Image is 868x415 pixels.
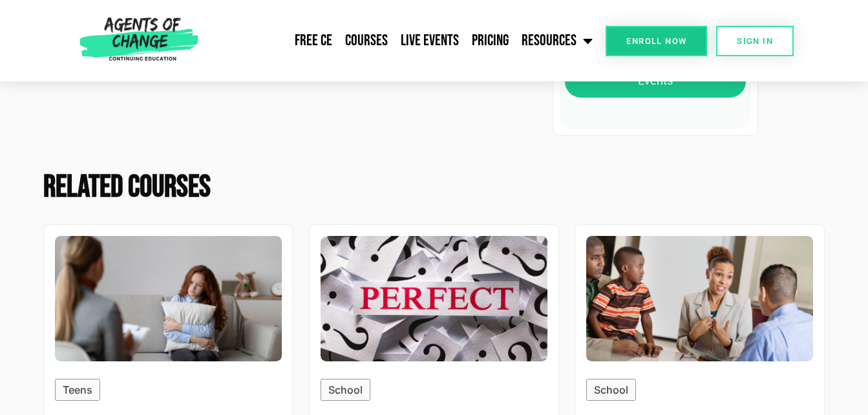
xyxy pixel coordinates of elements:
img: Conducting Risk and Safety Assessments (1.5 General CE Credit) [55,236,282,361]
a: Resources [515,25,599,57]
a: Pricing [465,25,515,57]
a: Enroll Now [606,26,707,56]
a: SIGN IN [716,26,794,56]
span: SIGN IN [737,37,773,45]
p: School [594,382,628,398]
p: School [328,382,363,398]
img: Powerful Home-School Partnerships (1.5 General CE Credit) [586,236,813,361]
h2: Related Courses [43,172,825,203]
nav: Menu [204,25,599,57]
a: Free CE [288,25,339,57]
a: Courses [339,25,394,57]
a: Live Events [394,25,465,57]
p: Teens [63,382,92,398]
img: Unpacking Perfectionism (1.5 General CE Credit) [321,236,547,361]
span: Enroll Now [626,37,686,45]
